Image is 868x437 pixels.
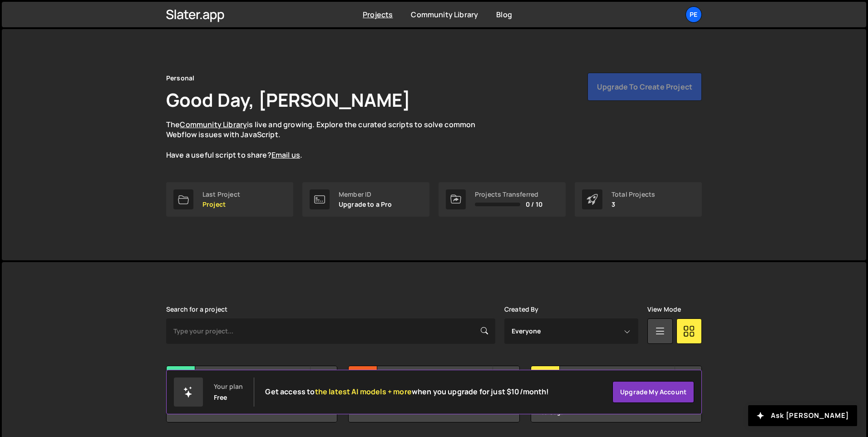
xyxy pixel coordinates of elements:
[531,366,560,395] div: Pe
[166,182,293,217] a: Last Project Project
[180,119,247,129] a: Community Library
[612,191,655,198] div: Total Projects
[647,306,681,313] label: View Mode
[166,73,194,84] div: Personal
[349,366,377,395] div: Pr
[166,318,495,344] input: Type your project...
[214,394,227,401] div: Free
[166,306,227,313] label: Search for a project
[526,201,542,208] span: 0 / 10
[315,387,412,397] span: the latest AI models + more
[265,387,549,396] h2: Get access to when you upgrade for just $10/month!
[202,191,240,198] div: Last Project
[411,10,478,20] a: Community Library
[348,366,519,422] a: Pr Project Created by [PERSON_NAME] No pages have been added to this project
[166,87,410,112] h1: Good Day, [PERSON_NAME]
[166,119,493,160] p: The is live and growing. Explore the curated scripts to solve common Webflow issues with JavaScri...
[686,6,702,23] a: Pe
[214,383,243,390] div: Your plan
[339,191,392,198] div: Member ID
[339,201,392,208] p: Upgrade to a Pro
[363,10,393,20] a: Projects
[475,191,542,198] div: Projects Transferred
[496,10,512,20] a: Blog
[612,201,655,208] p: 3
[167,366,195,395] div: Pr
[202,201,240,208] p: Project
[531,366,702,422] a: Pe Personal Created by [PERSON_NAME] 1 page, last updated by [PERSON_NAME] about 14 hours ago
[271,150,300,160] a: Email us
[612,381,694,403] a: Upgrade my account
[166,366,337,422] a: Pr Project Created by [PERSON_NAME] No pages have been added to this project
[748,405,857,426] button: Ask [PERSON_NAME]
[504,306,539,313] label: Created By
